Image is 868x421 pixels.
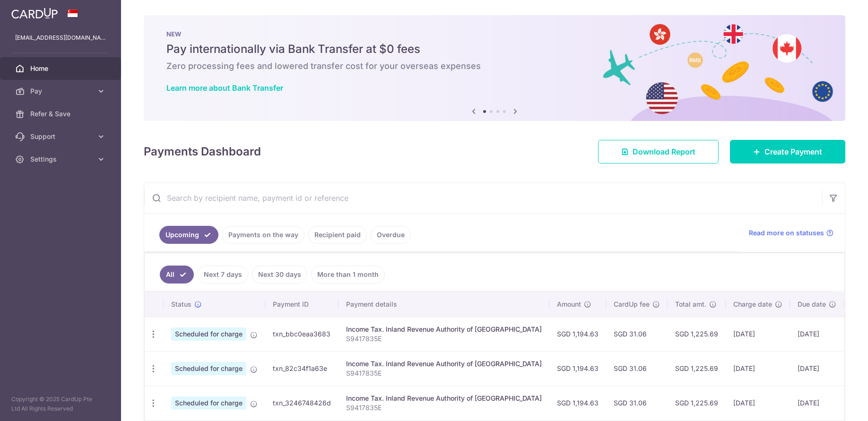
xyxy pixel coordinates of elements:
img: CardUp [11,8,58,19]
p: [EMAIL_ADDRESS][DOMAIN_NAME] [15,33,106,43]
span: Due date [798,300,826,309]
td: SGD 31.06 [606,351,668,386]
a: Next 30 days [252,266,307,284]
td: [DATE] [726,317,790,351]
td: txn_3246748426d [265,386,339,420]
td: SGD 31.06 [606,317,668,351]
td: txn_82c34f1a63e [265,351,339,386]
a: Read more on statuses [749,228,833,238]
h4: Payments Dashboard [144,143,261,160]
a: More than 1 month [311,266,385,284]
span: Download Report [633,146,695,157]
img: Bank transfer banner [144,15,845,121]
span: Scheduled for charge [171,327,246,341]
p: S9417835E [346,334,542,344]
td: SGD 1,225.69 [668,351,726,386]
p: S9417835E [346,369,542,378]
span: Amount [557,300,581,309]
td: SGD 1,225.69 [668,386,726,420]
span: Status [171,300,191,309]
span: Home [30,64,93,73]
div: Income Tax. Inland Revenue Authority of [GEOGRAPHIC_DATA] [346,359,542,369]
td: SGD 1,194.63 [549,351,606,386]
span: CardUp fee [614,300,650,309]
input: Search by recipient name, payment id or reference [144,183,822,213]
a: Overdue [371,226,411,244]
td: SGD 1,225.69 [668,317,726,351]
td: [DATE] [726,386,790,420]
td: txn_bbc0eaa3683 [265,317,339,351]
td: [DATE] [726,351,790,386]
td: [DATE] [790,351,844,386]
span: Charge date [733,300,772,309]
span: Create Payment [764,146,822,157]
a: All [160,266,194,284]
th: Payment ID [265,292,339,317]
span: Scheduled for charge [171,362,246,375]
a: Learn more about Bank Transfer [166,83,283,93]
td: SGD 1,194.63 [549,386,606,420]
a: Download Report [598,140,719,163]
span: Pay [30,86,93,96]
span: Scheduled for charge [171,396,246,410]
td: SGD 31.06 [606,386,668,420]
h5: Pay internationally via Bank Transfer at $0 fees [166,42,823,57]
a: Recipient paid [308,226,367,244]
span: Refer & Save [30,109,93,119]
td: [DATE] [790,317,844,351]
p: NEW [166,30,823,38]
a: Payments on the way [222,226,304,244]
p: S9417835E [346,403,542,412]
a: Upcoming [159,226,218,244]
td: [DATE] [790,386,844,420]
span: Settings [30,155,93,164]
h6: Zero processing fees and lowered transfer cost for your overseas expenses [166,60,823,72]
span: Read more on statuses [749,228,824,238]
span: Total amt. [675,300,706,309]
span: Support [30,132,93,141]
div: Income Tax. Inland Revenue Authority of [GEOGRAPHIC_DATA] [346,325,542,334]
a: Create Payment [730,140,845,163]
th: Payment details [339,292,549,317]
a: Next 7 days [198,266,248,284]
div: Income Tax. Inland Revenue Authority of [GEOGRAPHIC_DATA] [346,394,542,403]
td: SGD 1,194.63 [549,317,606,351]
